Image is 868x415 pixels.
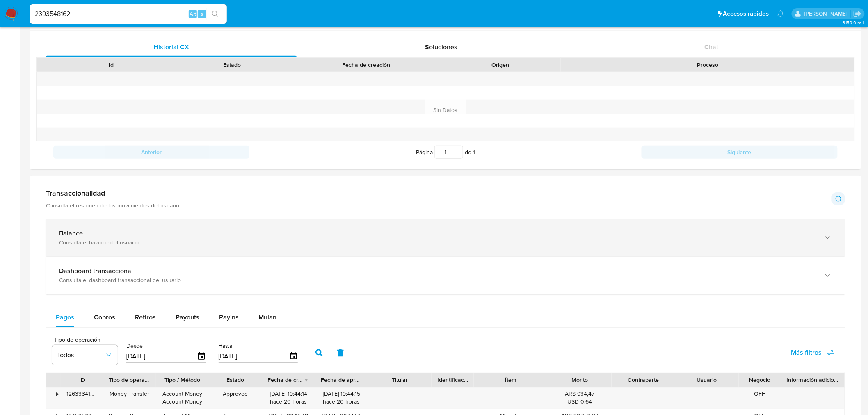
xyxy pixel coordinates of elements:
span: Página de [416,146,475,159]
div: Estado [177,61,286,69]
button: Siguiente [642,146,838,159]
span: Historial CX [153,42,189,52]
button: search-icon [207,8,224,20]
span: 1 [473,148,475,156]
span: s [201,10,203,18]
div: Proceso [566,61,849,69]
div: Id [57,61,166,69]
span: 3.159.0-rc-1 [843,19,864,26]
span: Accesos rápidos [723,9,769,18]
span: Alt [190,10,196,18]
div: Fecha de creación [298,61,434,69]
a: Salir [853,9,862,18]
span: Chat [705,42,719,52]
span: Soluciones [425,42,458,52]
input: Buscar usuario o caso... [30,9,227,19]
div: Origen [446,61,555,69]
button: Anterior [53,146,249,159]
a: Notificaciones [777,10,784,17]
p: ignacio.bagnardi@mercadolibre.com [804,10,850,18]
